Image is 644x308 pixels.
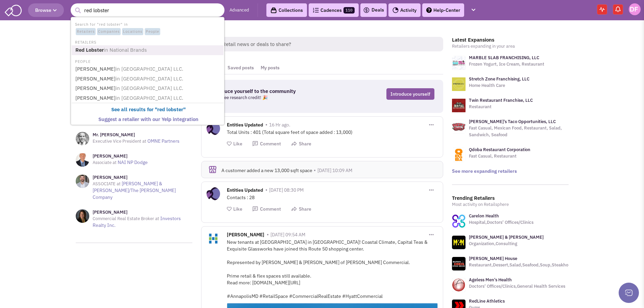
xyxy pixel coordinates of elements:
[93,181,176,200] a: [PERSON_NAME] & [PERSON_NAME]/The [PERSON_NAME] Company
[363,6,370,14] img: icon-deals.svg
[469,76,529,82] a: Stretch Zone Franchising, LLC
[76,28,96,35] span: Retailers
[116,75,183,82] span: in [GEOGRAPHIC_DATA] LLC.
[72,57,223,65] li: PEOPLE
[252,206,281,212] button: Comment
[422,3,464,17] a: Help-Center
[233,206,242,212] span: Like
[270,7,277,14] img: icon-collection-lavender-black.svg
[452,236,466,249] img: www.forthepeople.com
[227,187,263,195] span: Entities Updated
[266,3,307,17] a: Collections
[388,3,421,17] a: Activity
[93,174,192,181] h3: [PERSON_NAME]
[469,147,530,152] a: Qdoba Restaurant Corporation
[93,181,121,187] span: ASSOCIATE at
[227,232,264,239] span: [PERSON_NAME]
[93,216,159,221] span: Commercial Real Estate Broker at
[72,20,223,36] li: Search for "red lobster" in
[452,37,569,43] h3: Latest Expansions
[469,125,569,138] p: Fast Casual, Mexican Food, Restaurant, Salad, Sandwich, Seafood
[227,194,438,201] div: Contacts : 28
[469,103,533,110] p: Restaurant
[210,88,337,94] h3: Introduce yourself to the community
[116,95,183,101] span: in [GEOGRAPHIC_DATA] LLC.
[469,234,544,240] a: [PERSON_NAME] & [PERSON_NAME]
[227,239,438,300] div: New tenants at [GEOGRAPHIC_DATA] in [GEOGRAPHIC_DATA]! Coastal Climate, Capital Teas & Exquisite ...
[469,82,529,89] p: Home Health Care
[269,122,290,128] span: 16 Hr ago.
[452,120,466,134] img: logo
[309,3,359,17] a: Cadences110
[363,6,384,14] a: Deals
[221,167,435,173] div: A customer added a new 13,000 sqft space
[227,206,242,212] button: Like
[35,7,57,13] span: Browse
[452,43,569,50] p: Retailers expanding in your area
[452,77,466,91] img: logo
[230,7,249,14] a: Advanced
[73,74,223,84] a: [PERSON_NAME]in [GEOGRAPHIC_DATA] LLC.
[145,28,160,35] span: People
[469,283,565,290] p: Doctors’ Offices/Clinics,General Health Services
[452,195,569,201] h3: Trending Retailers
[210,94,337,101] p: Get a free research credit! 🎉
[104,47,147,53] span: in National Brands
[97,28,121,35] span: Companies
[270,232,305,238] span: [DATE] 09:54 AM
[227,141,242,147] button: Like
[452,148,466,162] img: logo
[629,3,641,15] img: Dan Fishburn
[452,56,466,70] img: logo
[469,55,539,61] a: MARBLE SLAB FRANCHISING, LLC
[469,61,544,68] p: Frozen Yogurt, Ice Cream, Restaurant
[392,7,399,13] img: Activity.png
[469,256,517,261] a: [PERSON_NAME] House
[93,132,180,138] h3: Mr. [PERSON_NAME]
[28,3,64,17] button: Browse
[233,141,242,147] span: Like
[227,122,263,129] span: Entities Updated
[73,94,223,103] a: [PERSON_NAME]in [GEOGRAPHIC_DATA] LLC.
[93,160,117,165] span: Associate at
[227,129,438,136] div: Total Units : 401 (Total square feet of space added : 13,000)
[291,206,311,212] button: Share
[73,84,223,93] a: [PERSON_NAME]in [GEOGRAPHIC_DATA] LLC.
[73,115,223,124] a: Suggest a retailer with our Yelp integration
[98,116,198,122] b: Suggest a retailer with our Yelp integration
[469,119,556,124] a: [PERSON_NAME]'s Taco Opportunities, LLC
[122,28,143,35] span: Locations
[269,187,304,193] span: [DATE] 08:30 PM
[73,46,223,55] a: Red Lobsterin National Brands
[469,277,512,283] a: Ageless Men's Health
[343,7,355,14] span: 110
[93,138,146,144] span: Executive Vice President at
[452,201,569,208] p: Most activity on Retailsphere
[93,153,148,159] h3: [PERSON_NAME]
[452,99,466,112] img: logo
[71,3,224,17] input: Search
[452,168,517,174] a: See more expanding retailers
[469,219,533,226] p: Hospital,Doctors’ Offices/Clinics
[257,62,283,74] a: My posts
[73,105,223,114] a: See all results for "red lobster"
[469,97,533,103] a: Twin Restaurant Franchise, LLC
[252,141,281,147] button: Comment
[73,65,223,74] a: [PERSON_NAME]in [GEOGRAPHIC_DATA] LLC.
[469,262,575,268] p: Restaurant,Dessert,Salad,Seafood,Soup,Steakhouse
[317,167,352,173] span: [DATE] 10:09 AM
[469,240,544,247] p: Organization,Consulting
[116,66,183,72] span: in [GEOGRAPHIC_DATA] LLC.
[469,153,530,160] p: Fast Casual, Restaurant
[426,7,432,13] img: help.png
[116,85,183,91] span: in [GEOGRAPHIC_DATA] LLC.
[291,141,311,147] button: Share
[111,106,186,113] b: See all results for " "
[72,38,223,45] li: RETAILERS
[386,88,434,100] a: Introduce yourself
[147,138,180,144] a: OMNE Partners
[224,62,257,74] a: Saved posts
[5,3,22,16] img: SmartAdmin
[93,209,192,215] h3: [PERSON_NAME]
